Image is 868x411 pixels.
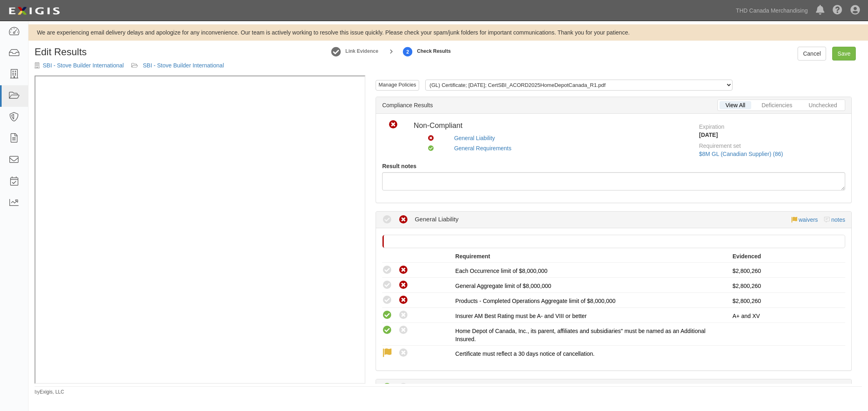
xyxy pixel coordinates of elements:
[382,162,416,170] label: Result notes
[755,101,798,109] a: Deficiencies
[455,328,706,342] span: Home Depot of Canada, Inc., its parent, affiliates and subsidiaries" must be named as an Addition...
[382,215,392,225] i: Compliant
[832,47,856,61] a: Save
[398,215,409,225] i: Non-Compliant
[376,80,419,91] a: Manage Policies
[831,216,845,223] a: notes
[143,62,224,69] a: SBI - Stove Builder International
[732,253,761,260] strong: Evidenced
[6,4,62,18] img: logo-5460c22ac91f19d4615b14bd174203de0afe785f0fc80cf4dbbc73dc1793850b.png
[699,131,845,139] div: [DATE]
[330,43,342,60] a: Link Evidence
[699,151,783,157] a: $8M GL (Canadian Supplier) (86)
[798,47,826,61] a: Cancel
[382,310,392,320] i: This compliance result is calculated automatically and cannot be changed
[43,62,124,69] a: SBI - Stove Builder International
[388,120,398,130] i: Non-Compliant
[732,267,806,275] p: $2,800,260
[732,282,806,290] p: $2,800,260
[732,297,806,305] p: $2,800,260
[455,350,595,357] span: Certificate must reflect a 30 days notice of cancellation.
[455,268,547,274] span: Each Occurrence limit of $8,000,000
[798,216,818,223] a: waivers
[699,139,741,150] label: Requirement set
[732,312,806,320] p: A+ and XV
[455,313,587,319] span: Insurer AM Best Rating must be A- and VIII or better
[382,325,392,335] i: Compliant
[414,122,681,130] h4: Non-Compliant
[833,6,842,15] i: Help Center - Complianz
[40,389,64,395] a: Exigis, LLC
[415,383,476,391] div: General Requirements
[382,348,392,358] i: Waived: waived per client
[376,97,851,114] div: Compliance Results
[719,101,752,109] a: View All
[454,145,512,151] a: General Requirements
[398,325,409,335] i: Non-Compliant
[402,47,414,57] strong: 2
[732,2,812,19] a: THD Canada Merchandising
[415,215,459,223] div: General Liability
[398,265,409,275] i: This compliance result is calculated automatically and cannot be changed
[382,295,392,305] i: This compliance result is calculated automatically and cannot be changed
[398,295,409,305] i: This compliance result is calculated automatically and cannot be changed
[398,383,409,393] i: Non-Compliant
[398,348,409,358] i: Non-Compliant
[382,280,392,290] i: This compliance result is calculated automatically and cannot be changed
[455,298,616,304] span: Products - Completed Operations Aggregate limit of $8,000,000
[699,120,724,131] label: Expiration
[428,146,434,151] i: Compliant
[398,280,409,290] i: This compliance result is calculated automatically and cannot be changed
[802,101,843,109] a: Unchecked
[455,283,551,289] span: General Aggregate limit of $8,000,000
[428,136,434,141] i: Non-Compliant
[345,48,378,55] strong: Link Evidence
[398,310,409,320] i: This compliance result is calculated automatically and cannot be changed
[402,43,414,60] a: Check Results
[417,48,451,55] strong: Check Results
[454,135,495,141] a: General Liability
[28,28,868,37] div: We are experiencing email delivery delays and apologize for any inconvenience. Our team is active...
[35,389,64,396] small: by
[455,253,490,260] strong: Requirement
[35,47,224,57] h1: Edit Results
[382,383,392,393] i: Compliant
[382,265,392,275] i: This compliance result is calculated automatically and cannot be changed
